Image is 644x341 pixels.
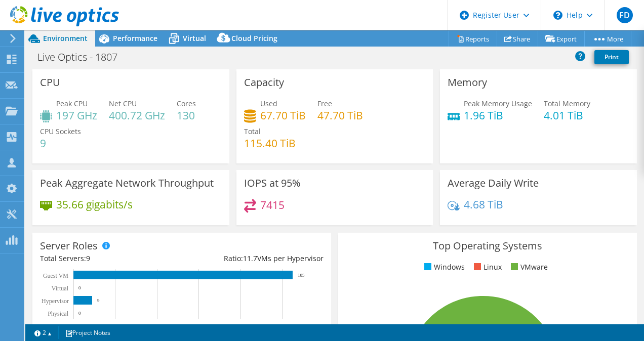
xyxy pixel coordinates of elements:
text: Physical [48,310,68,317]
h4: 9 [40,138,81,149]
h4: 1.96 TiB [464,110,532,121]
h4: 47.70 TiB [317,110,363,121]
h4: 400.72 GHz [109,110,165,121]
a: Project Notes [58,326,117,339]
span: FD [617,7,633,23]
span: 11.7 [243,253,257,263]
span: Peak CPU [56,99,88,108]
h4: 115.40 TiB [244,138,296,149]
a: Export [538,31,585,47]
text: 0 [78,285,81,290]
h4: 67.70 TiB [260,110,306,121]
svg: \n [553,11,562,20]
a: 2 [27,326,59,339]
a: More [584,31,631,47]
text: 0 [78,311,81,316]
text: Virtual [52,285,69,292]
span: Environment [43,33,88,43]
li: Windows [422,262,465,273]
span: Free [317,99,332,108]
h3: Server Roles [40,240,98,251]
li: Linux [471,262,502,273]
span: Total [244,126,261,136]
h3: CPU [40,77,60,88]
h4: 35.66 gigabits/s [56,199,133,210]
span: Virtual [183,33,206,43]
span: Net CPU [109,99,137,108]
span: CPU Sockets [40,126,81,136]
text: 105 [298,273,305,278]
a: Print [594,50,629,64]
a: Reports [449,31,497,47]
span: Performance [113,33,157,43]
h3: Top Operating Systems [346,240,629,251]
h4: 130 [177,110,196,121]
li: VMware [508,262,548,273]
text: 9 [97,298,100,303]
span: Peak Memory Usage [464,99,532,108]
a: Share [497,31,538,47]
h3: Capacity [244,77,284,88]
h4: 4.68 TiB [464,199,503,210]
span: Cloud Pricing [231,33,277,43]
h4: 4.01 TiB [544,110,590,121]
h3: Memory [448,77,487,88]
h3: Peak Aggregate Network Throughput [40,178,214,189]
h3: Average Daily Write [448,178,539,189]
span: Total Memory [544,99,590,108]
h3: IOPS at 95% [244,178,301,189]
text: Hypervisor [42,297,69,305]
div: Total Servers: [40,253,182,264]
span: Cores [177,99,196,108]
h4: 7415 [260,199,285,210]
text: Guest VM [43,272,68,279]
div: Ratio: VMs per Hypervisor [182,253,324,264]
h4: 197 GHz [56,110,97,121]
span: 9 [86,253,90,263]
span: Used [260,99,277,108]
h1: Live Optics - 1807 [33,52,133,63]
